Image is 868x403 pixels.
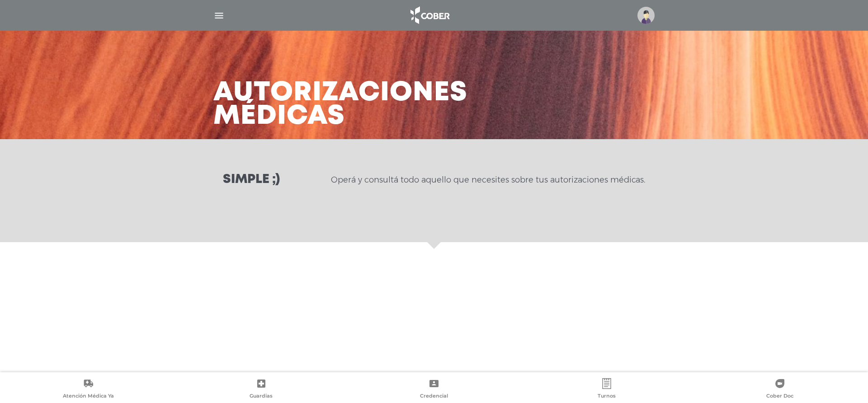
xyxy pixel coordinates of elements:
span: Turnos [598,393,616,401]
a: Cober Doc [693,378,866,401]
img: logo_cober_home-white.png [406,5,453,26]
span: Cober Doc [766,393,793,401]
img: Cober_menu-lines-white.svg [213,10,225,21]
a: Guardias [175,378,347,401]
span: Credencial [420,393,448,401]
a: Turnos [520,378,693,401]
h3: Autorizaciones médicas [213,81,467,128]
span: Guardias [250,393,273,401]
a: Credencial [348,378,520,401]
h3: Simple ;) [223,173,280,186]
span: Atención Médica Ya [63,393,114,401]
a: Atención Médica Ya [2,378,175,401]
img: profile-placeholder.svg [637,7,655,24]
p: Operá y consultá todo aquello que necesites sobre tus autorizaciones médicas. [331,174,645,185]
